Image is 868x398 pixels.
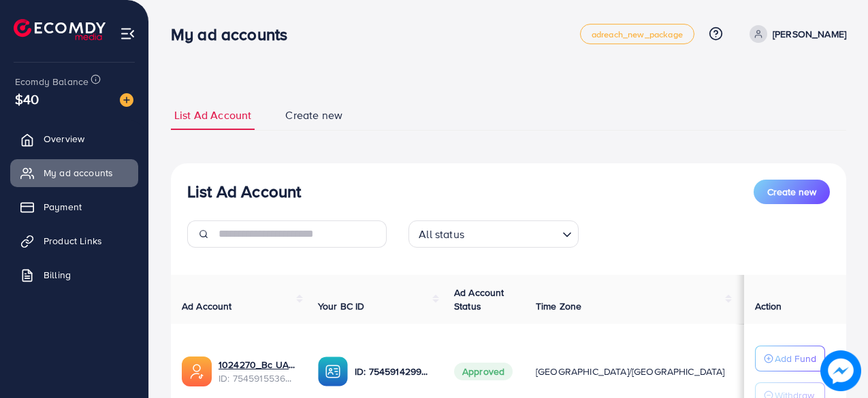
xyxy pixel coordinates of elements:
[318,299,365,313] span: Your BC ID
[775,350,816,367] p: Add Fund
[10,261,138,288] a: Billing
[408,220,579,248] div: Search for option
[44,200,82,214] span: Payment
[767,185,816,199] span: Create new
[15,89,39,109] span: $40
[355,363,432,380] p: ID: 7545914299548221448
[10,227,138,254] a: Product Links
[454,286,504,313] span: Ad Account Status
[454,363,513,380] span: Approved
[219,358,296,386] div: <span class='underline'>1024270_Bc UAE10kkk_1756920945833</span></br>7545915536356278280
[536,299,581,313] span: Time Zone
[44,132,84,146] span: Overview
[182,299,232,313] span: Ad Account
[44,234,102,248] span: Product Links
[182,356,212,386] img: ic-ads-acc.e4c84228.svg
[755,346,825,371] button: Add Fund
[754,180,830,204] button: Create new
[285,107,342,123] span: Create new
[592,30,683,39] span: adreach_new_package
[10,159,138,186] a: My ad accounts
[755,299,782,313] span: Action
[823,353,859,389] img: image
[44,166,113,180] span: My ad accounts
[44,268,71,282] span: Billing
[187,182,301,201] h3: List Ad Account
[416,225,467,244] span: All status
[744,25,846,43] a: [PERSON_NAME]
[10,193,138,220] a: Payment
[15,75,89,88] span: Ecomdy Balance
[580,24,694,44] a: adreach_new_package
[219,371,296,385] span: ID: 7545915536356278280
[120,26,135,42] img: menu
[171,24,298,44] h3: My ad accounts
[773,26,846,42] p: [PERSON_NAME]
[219,358,296,371] a: 1024270_Bc UAE10kkk_1756920945833
[536,365,725,378] span: [GEOGRAPHIC_DATA]/[GEOGRAPHIC_DATA]
[120,93,133,107] img: image
[468,222,557,244] input: Search for option
[14,19,106,40] img: logo
[174,107,251,123] span: List Ad Account
[318,356,348,386] img: ic-ba-acc.ded83a64.svg
[10,125,138,152] a: Overview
